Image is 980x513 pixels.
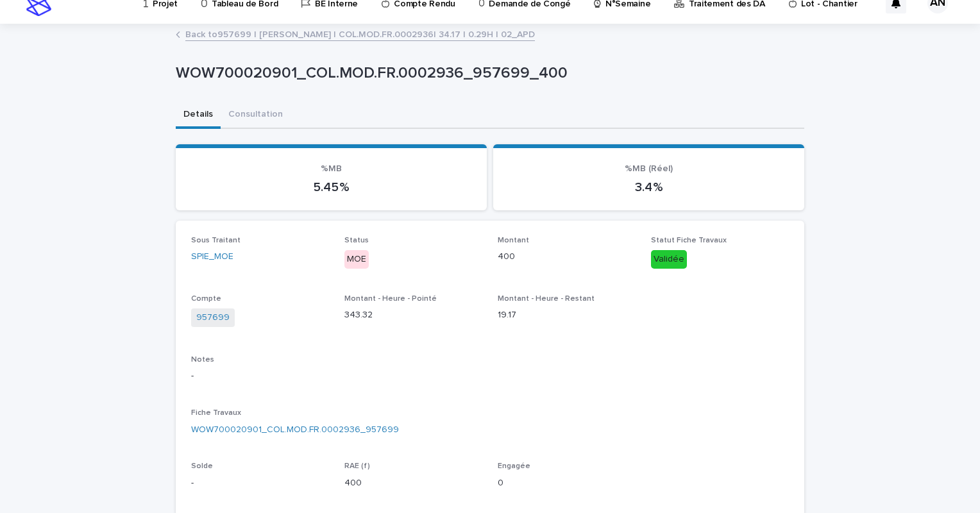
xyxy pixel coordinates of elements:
span: RAE (f) [344,462,370,470]
button: Consultation [221,102,291,129]
a: SPIE_MOE [191,250,233,264]
span: Solde [191,462,213,470]
div: MOE [344,250,369,269]
span: Fiche Travaux [191,409,241,417]
p: 343.32 [344,308,482,322]
span: Status [344,237,369,244]
span: %MB (Réel) [625,164,673,173]
span: Montant - Heure - Pointé [344,295,437,303]
p: 3.4 % [509,180,789,195]
span: Sous Traitant [191,237,241,244]
a: Back to957699 | [PERSON_NAME] | COL.MOD.FR.0002936| 34.17 | 0.29H | 02_APD [185,26,535,41]
a: WOW700020901_COL.MOD.FR.0002936_957699 [191,423,399,437]
button: Details [176,102,221,129]
span: %MB [321,164,342,173]
p: WOW700020901_COL.MOD.FR.0002936_957699_400 [176,64,799,83]
span: Montant [498,237,529,244]
span: Compte [191,295,221,303]
p: - [191,369,789,383]
p: 0 [498,476,636,490]
a: 957699 [196,311,230,324]
span: Statut Fiche Travaux [651,237,727,244]
p: 5.45 % [191,180,471,195]
span: Montant - Heure - Restant [498,295,595,303]
p: 400 [498,250,636,264]
p: 400 [344,476,482,490]
span: Notes [191,356,214,364]
p: 19.17 [498,308,636,322]
span: Engagée [498,462,530,470]
div: Validée [651,250,687,269]
p: - [191,476,329,490]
